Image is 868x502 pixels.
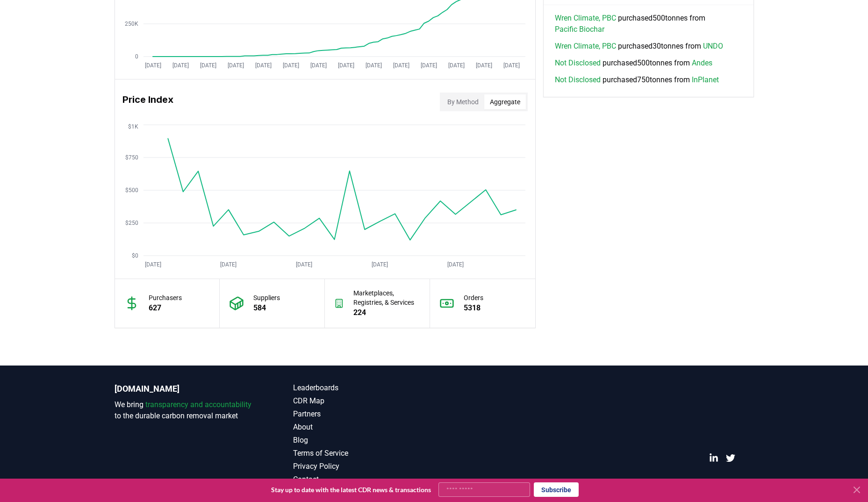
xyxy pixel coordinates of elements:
p: Purchasers [149,293,182,302]
a: InPlanet [692,74,719,86]
tspan: [DATE] [420,62,437,69]
a: Leaderboards [293,382,434,394]
tspan: $250 [125,220,138,226]
tspan: [DATE] [310,62,326,69]
a: Twitter [726,453,735,463]
tspan: [DATE] [220,261,237,268]
span: purchased 30 tonnes from [555,41,723,52]
tspan: $500 [125,187,138,194]
tspan: [DATE] [282,62,299,69]
tspan: [DATE] [172,62,188,69]
p: 5318 [464,302,483,314]
p: 627 [149,302,182,314]
a: LinkedIn [709,453,718,463]
button: Aggregate [484,94,526,109]
a: Partners [293,409,434,420]
tspan: 0 [135,53,138,60]
a: Contact [293,474,434,485]
tspan: [DATE] [255,62,271,69]
a: Wren Climate, PBC [555,13,616,24]
button: By Method [442,94,484,109]
a: Wren Climate, PBC [555,41,616,52]
tspan: [DATE] [448,62,464,69]
tspan: [DATE] [144,62,161,69]
span: purchased 500 tonnes from [555,13,742,35]
tspan: $0 [132,252,138,259]
tspan: [DATE] [393,62,409,69]
p: Suppliers [253,293,280,302]
p: 584 [253,302,280,314]
a: UNDO [703,41,723,52]
a: Not Disclosed [555,57,601,69]
tspan: $750 [125,154,138,161]
p: Orders [464,293,483,302]
tspan: [DATE] [372,261,388,268]
tspan: 250K [125,21,138,27]
tspan: [DATE] [296,261,312,268]
a: Blog [293,435,434,446]
h3: Price Index [122,93,173,111]
tspan: [DATE] [337,62,354,69]
p: Marketplaces, Registries, & Services [353,288,420,307]
a: Pacific Biochar [555,24,604,35]
a: Terms of Service [293,448,434,459]
tspan: [DATE] [365,62,381,69]
tspan: [DATE] [227,62,244,69]
tspan: [DATE] [447,261,464,268]
a: CDR Map [293,395,434,407]
tspan: [DATE] [144,261,161,268]
a: Not Disclosed [555,74,601,86]
a: About [293,422,434,433]
span: purchased 750 tonnes from [555,74,719,86]
a: Privacy Policy [293,461,434,472]
p: 224 [353,307,420,318]
tspan: $1K [128,123,138,130]
span: transparency and accountability [145,400,251,409]
p: [DOMAIN_NAME] [115,382,256,395]
p: © 2025 [DOMAIN_NAME]. All rights reserved. [642,478,754,485]
a: Andes [692,57,712,69]
tspan: [DATE] [475,62,492,69]
span: purchased 500 tonnes from [555,57,712,69]
tspan: [DATE] [200,62,216,69]
p: We bring to the durable carbon removal market [115,399,256,422]
tspan: [DATE] [503,62,519,69]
